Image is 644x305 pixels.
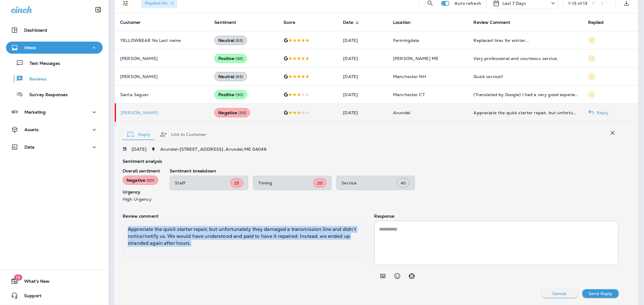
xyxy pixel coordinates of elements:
div: Neutral [214,72,247,81]
span: Review Comment [474,20,518,25]
span: Replied [588,20,612,25]
button: Marketing [6,106,103,118]
p: Auto refresh [454,1,481,6]
button: Generate AI response [406,270,418,282]
p: [PERSON_NAME] [121,110,205,115]
span: 19 [14,275,22,281]
p: Reply [594,110,609,115]
p: Staff [175,181,230,185]
div: Appreciate the quick starter repair, but unfortunately they damaged a transmission line and didn’... [123,221,367,257]
span: 20 [317,181,322,186]
div: 1 - 13 of 13 [568,1,587,6]
span: ( 85 ) [236,56,243,61]
span: Sentiment [214,20,236,25]
p: Send Reply [588,291,612,296]
button: Send Reply [582,289,619,298]
p: Survey Responses [23,92,68,98]
div: Positive [214,90,247,99]
span: ( 30 ) [239,110,246,115]
span: ( 65 ) [235,74,243,79]
div: Negative [214,108,250,117]
button: 19What's New [6,275,103,287]
p: Data [24,145,35,149]
p: Santa Saguer [120,92,205,97]
p: Overall sentiment [123,168,160,173]
span: Score [284,20,295,25]
div: Quick service!! [474,74,578,80]
span: Date [343,20,353,25]
p: Text Messages [24,61,60,67]
p: Sentiment breakdown [170,168,619,173]
div: Positive [214,54,247,63]
span: Farmingdale [393,38,419,43]
span: Replied : No [145,0,167,6]
div: Appreciate the quick starter repair, but unfortunately they damaged a transmission line and didn’... [474,110,578,116]
span: Customer [120,20,141,25]
div: Neutral [214,36,247,45]
p: Sentiment analysis [123,159,619,164]
button: Cancel [541,289,578,298]
span: Replied [588,20,604,25]
td: [DATE] [338,68,388,86]
span: What's New [18,279,50,286]
button: Dashboard [6,24,103,36]
button: Collapse Sidebar [90,4,107,16]
div: Replaced tires for winter... [474,37,578,43]
td: [DATE] [338,104,388,122]
p: Last 7 Days [502,1,526,6]
p: Reviews [23,77,46,82]
button: Survey Responses [6,88,103,101]
p: Timing [258,181,313,185]
p: Review comment [123,214,367,219]
p: Urgency [123,190,160,194]
span: Support [18,293,41,300]
span: ( 30 ) [146,178,154,183]
p: Cancel [553,291,567,296]
span: [PERSON_NAME] ME [393,56,438,61]
button: Inbox [6,42,103,54]
div: Very professional and courteous service. [474,55,578,61]
button: Add in a premade template [377,270,389,282]
button: Support [6,290,103,302]
p: High Urgency [123,197,160,202]
p: Inbox [24,45,36,50]
span: Manchester NH [393,74,426,79]
td: [DATE] [338,86,388,104]
button: Data [6,141,103,153]
button: Assets [6,124,103,136]
span: Manchester CT [393,92,425,97]
p: Service [341,181,397,185]
p: YELLOWBEAR No Last name [120,38,205,43]
span: Arundel - [STREET_ADDRESS] , Arundel , ME 04046 [160,146,267,152]
span: ( 65 ) [235,38,243,43]
button: Reviews [6,72,103,85]
div: (Translated by Google) I had a very good experience, high-quality service, Miss Jenn Rivera, exce... [474,92,578,98]
p: [DATE] [132,147,146,152]
button: Select an emoji [391,270,403,282]
span: 25 [234,181,239,186]
span: Location [393,20,418,25]
p: Marketing [24,110,46,115]
div: Click to view Customer Drawer [121,110,205,115]
span: Customer [120,20,149,25]
span: Sentiment [214,20,244,25]
div: Negative [123,176,158,185]
p: [PERSON_NAME] [120,74,205,79]
p: [PERSON_NAME] [120,56,205,61]
span: Score [284,20,303,25]
td: [DATE] [338,31,388,49]
p: Response [374,214,619,219]
span: 40 [401,181,406,186]
button: Link to Customer [155,124,211,145]
span: ( 90 ) [236,92,244,97]
p: Assets [24,127,39,132]
span: Date [343,20,361,25]
span: Review Comment [474,20,511,25]
span: Location [393,20,411,25]
span: Arundel [393,110,410,115]
button: Text Messages [6,57,103,69]
p: Dashboard [24,28,47,33]
td: [DATE] [338,49,388,68]
button: Reply [123,124,155,145]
